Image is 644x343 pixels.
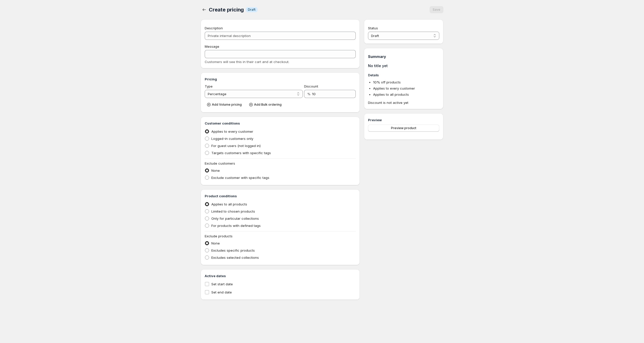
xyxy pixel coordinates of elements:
h3: Preview [368,117,439,122]
span: Excludes specific products [211,248,255,252]
button: Add Bulk ordering [247,101,285,108]
button: Add Volume pricing [205,101,245,108]
span: Excludes selected collections [211,255,259,260]
button: Preview product [368,125,439,132]
span: Type [205,84,213,88]
span: None [211,241,220,245]
span: Customers will see this in their cart and at checkout. [205,60,289,64]
span: Set start date [211,282,233,286]
span: Description [205,26,223,30]
h3: Details [368,72,439,78]
span: Add Bulk ordering [254,103,282,107]
span: Applies to all products [373,92,409,96]
h3: Pricing [205,77,356,82]
span: Limited to chosen products [211,209,255,213]
h1: No title yet [368,63,439,68]
span: Preview product [391,126,416,130]
span: Message [205,44,219,48]
span: % [307,92,310,96]
span: Add Volume pricing [212,103,242,107]
span: Applies to every customer [373,86,415,90]
span: Discount is not active yet [368,100,439,105]
span: Applies to all products [211,202,247,206]
span: Targets customers with specific tags [211,151,271,155]
span: 10 % off products [373,80,401,84]
span: Discount [304,84,318,88]
span: Applies to every customer [211,129,253,133]
span: Exclude customers [205,161,235,165]
span: Status [368,26,378,30]
input: Private internal description [205,32,356,40]
span: For products with defined tags [211,224,261,228]
span: None [211,168,220,173]
h1: Summary [368,54,439,59]
span: Set end date [211,290,232,294]
span: Only for particular collections [211,216,259,220]
h3: Customer conditions [205,121,356,126]
h3: Active dates [205,273,356,278]
span: For guest users (not logged in) [211,144,261,148]
span: Exclude products [205,234,233,238]
span: Draft [248,8,256,12]
span: Logged-in customers only [211,137,253,141]
span: Create pricing [209,7,244,13]
span: Exclude customer with specific tags [211,176,269,180]
h3: Product conditions [205,193,356,199]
